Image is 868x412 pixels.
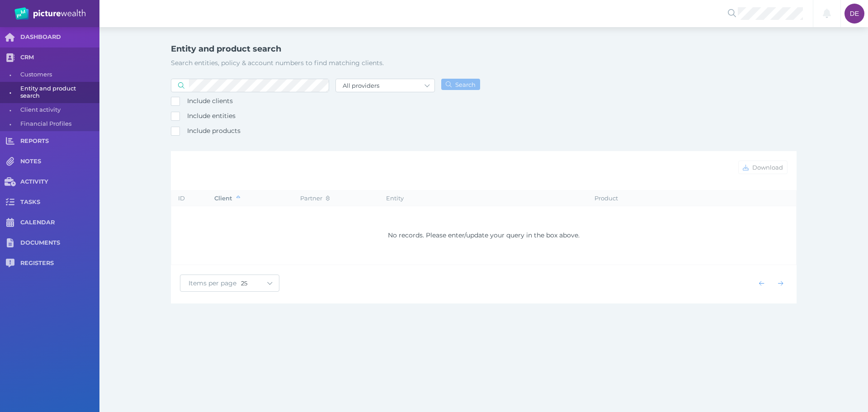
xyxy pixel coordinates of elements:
[453,81,480,88] span: Search
[214,194,240,202] span: Client
[171,58,797,68] p: Search entities, policy & account numbers to find matching clients.
[755,276,769,290] button: Show previous page
[20,103,96,117] span: Client activity
[20,33,99,41] span: DASHBOARD
[187,112,236,120] span: Include entities
[171,191,208,206] th: ID
[171,44,281,54] h1: Entity and product search
[850,10,859,17] span: DE
[774,276,788,290] button: Show next page
[441,79,480,90] button: Search
[20,158,99,166] span: NOTES
[738,161,788,174] button: Download
[20,68,96,82] span: Customers
[20,199,99,206] span: TASKS
[20,54,99,62] span: CRM
[588,191,797,206] th: Product
[20,117,96,131] span: Financial Profiles
[388,231,580,239] span: No records. Please enter/update your query in the box above.
[750,164,787,171] span: Download
[20,82,96,103] span: Entity and product search
[187,127,241,135] span: Include products
[844,4,864,24] div: Darcie Ercegovich
[20,137,99,145] span: REPORTS
[20,260,99,267] span: REGISTERS
[20,219,99,227] span: CALENDAR
[379,191,588,206] th: Entity
[187,97,233,105] span: Include clients
[300,194,330,202] span: Partner
[20,239,99,247] span: DOCUMENTS
[180,279,241,287] span: Items per page
[14,7,85,20] img: PW
[20,178,99,186] span: ACTIVITY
